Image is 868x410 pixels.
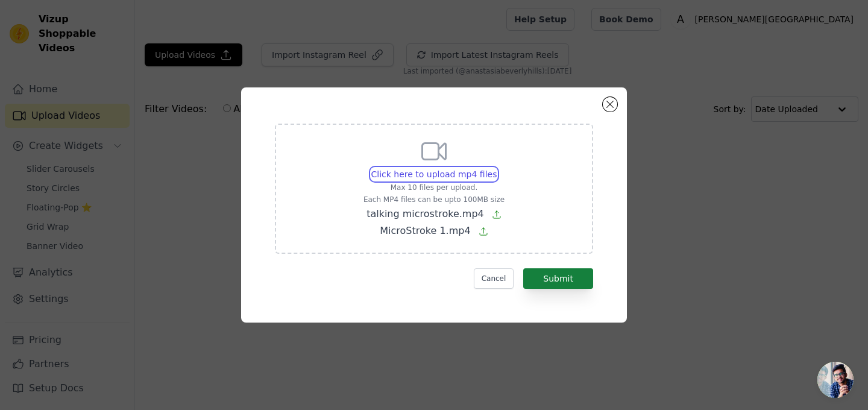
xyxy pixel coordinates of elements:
[380,225,470,236] span: MicroStroke 1.mp4
[363,195,505,204] p: Each MP4 files can be upto 100MB size
[366,208,484,219] span: talking microstroke.mp4
[363,183,505,192] p: Max 10 files per upload.
[523,268,593,289] button: Submit
[371,169,497,179] span: Click here to upload mp4 files
[817,362,854,398] a: Open chat
[474,268,514,289] button: Cancel
[603,97,617,112] button: Close modal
